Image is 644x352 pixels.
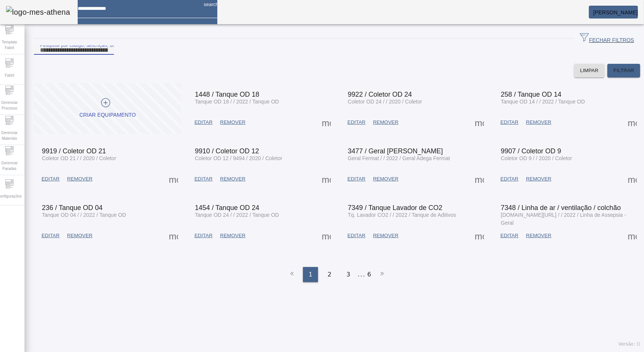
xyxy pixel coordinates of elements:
[348,212,456,218] span: Tq. Lavador CO2 / / 2022 / Tanque de Aditivos
[473,172,486,186] button: Mais
[574,64,605,77] button: LIMPAR
[501,99,585,105] span: Tanque OD 14 / / 2022 / Tanque OD
[522,172,555,186] button: REMOVER
[216,116,249,129] button: REMOVER
[320,229,333,242] button: Mais
[501,232,519,239] span: EDITAR
[38,172,63,186] button: EDITAR
[473,229,486,242] button: Mais
[347,270,350,279] span: 3
[195,212,279,218] span: Tanque OD 24 / / 2022 / Tanque OD
[580,33,634,44] span: FECHAR FILTROS
[320,172,333,186] button: Mais
[167,172,180,186] button: Mais
[41,175,60,183] span: EDITAR
[473,116,486,129] button: Mais
[522,229,555,242] button: REMOVER
[373,119,398,126] span: REMOVER
[373,175,398,183] span: REMOVER
[63,229,96,242] button: REMOVER
[501,212,626,226] span: [DOMAIN_NAME][URL] / / 2022 / Linha de Assepsia - Geral
[497,172,523,186] button: EDITAR
[348,147,443,155] span: 3477 / Geral [PERSON_NAME]
[195,91,260,98] span: 1448 / Tanque OD 18
[38,229,63,242] button: EDITAR
[216,229,249,242] button: REMOVER
[195,204,260,212] span: 1454 / Tanque OD 24
[40,43,227,48] mat-label: Pesquise por código, descrição, descrição abreviada, capacidade ou ano de fabricação
[67,232,92,239] span: REMOVER
[344,229,369,242] button: EDITAR
[501,204,621,212] span: 7348 / Linha de ar / ventilação / colchão
[373,232,398,239] span: REMOVER
[191,229,217,242] button: EDITAR
[626,172,639,186] button: Mais
[593,9,638,15] span: [PERSON_NAME]
[501,147,561,155] span: 9907 / Coletor OD 9
[327,270,331,279] span: 2
[369,116,402,129] button: REMOVER
[191,116,217,129] button: EDITAR
[347,232,366,239] span: EDITAR
[34,83,181,134] button: CRIAR EQUIPAMENTO
[42,212,126,218] span: Tanque OD 04 / / 2022 / Tanque OD
[195,99,279,105] span: Tanque OD 18 / / 2022 / Tanque OD
[526,175,551,183] span: REMOVER
[497,116,523,129] button: EDITAR
[497,229,523,242] button: EDITAR
[367,267,371,282] li: 6
[191,172,217,186] button: EDITAR
[348,91,412,98] span: 9922 / Coletor OD 24
[42,204,103,212] span: 236 / Tanque OD 04
[526,119,551,126] span: REMOVER
[216,172,249,186] button: REMOVER
[369,229,402,242] button: REMOVER
[344,116,369,129] button: EDITAR
[501,119,519,126] span: EDITAR
[607,64,640,77] button: FILTRAR
[580,67,599,74] span: LIMPAR
[526,232,551,239] span: REMOVER
[220,232,245,239] span: REMOVER
[348,204,443,212] span: 7349 / Tanque Lavador de CO2
[347,119,366,126] span: EDITAR
[626,229,639,242] button: Mais
[220,119,245,126] span: REMOVER
[501,175,519,183] span: EDITAR
[6,6,70,18] img: logo-mes-athena
[195,119,213,126] span: EDITAR
[41,232,60,239] span: EDITAR
[501,155,572,161] span: Coletor OD 9 / / 2020 / Coletor
[220,175,245,183] span: REMOVER
[613,67,634,74] span: FILTRAR
[358,267,366,282] li: ...
[522,116,555,129] button: REMOVER
[67,175,92,183] span: REMOVER
[626,116,639,129] button: Mais
[195,147,259,155] span: 9910 / Coletor OD 12
[63,172,96,186] button: REMOVER
[369,172,402,186] button: REMOVER
[347,175,366,183] span: EDITAR
[618,341,640,347] span: Versão: ()
[195,175,213,183] span: EDITAR
[195,232,213,239] span: EDITAR
[320,116,333,129] button: Mais
[348,99,422,105] span: Coletor OD 24 / / 2020 / Coletor
[79,111,136,119] div: CRIAR EQUIPAMENTO
[501,91,562,98] span: 258 / Tanque OD 14
[42,147,106,155] span: 9919 / Coletor OD 21
[344,172,369,186] button: EDITAR
[574,32,640,45] button: FECHAR FILTROS
[2,70,16,80] span: Fabril
[42,155,116,161] span: Coletor OD 21 / / 2020 / Coletor
[348,155,450,161] span: Geral Fermat / / 2022 / Geral Adega Fermat
[195,155,283,161] span: Coletor OD 12 / 9494 / 2020 / Coletor
[167,229,180,242] button: Mais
